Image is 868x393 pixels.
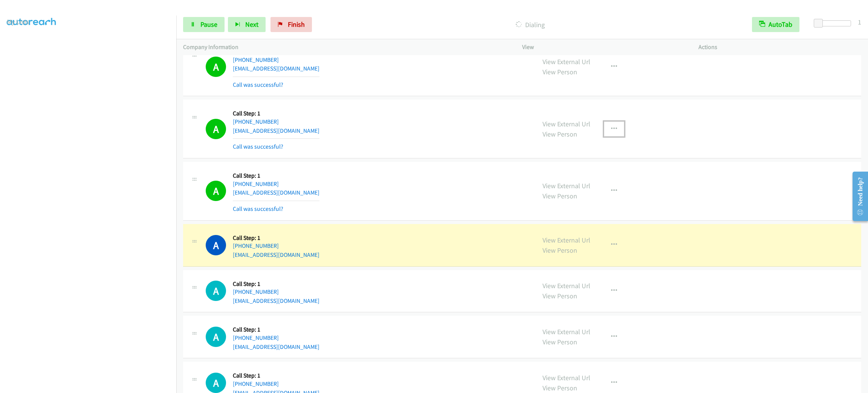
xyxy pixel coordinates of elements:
[206,181,226,201] h1: A
[228,17,266,32] button: Next
[542,281,590,290] a: View External Url
[233,251,319,258] a: [EMAIL_ADDRESS][DOMAIN_NAME]
[270,17,312,32] a: Finish
[542,120,590,128] a: View External Url
[542,292,577,300] a: View Person
[542,57,590,66] a: View External Url
[522,43,685,52] p: View
[233,180,279,187] a: [PHONE_NUMBER]
[752,17,799,32] button: AutoTab
[233,334,279,341] a: [PHONE_NUMBER]
[206,235,226,255] h1: A
[542,373,590,382] a: View External Url
[322,20,738,30] p: Dialing
[233,81,283,88] a: Call was successful?
[233,56,279,63] a: [PHONE_NUMBER]
[288,20,305,29] span: Finish
[206,281,226,301] div: The call is yet to be attempted
[233,127,319,134] a: [EMAIL_ADDRESS][DOMAIN_NAME]
[233,297,319,304] a: [EMAIL_ADDRESS][DOMAIN_NAME]
[233,205,283,212] a: Call was successful?
[233,65,319,72] a: [EMAIL_ADDRESS][DOMAIN_NAME]
[7,34,176,392] iframe: To enrich screen reader interactions, please activate Accessibility in Grammarly extension settings
[698,43,861,52] p: Actions
[206,373,226,393] h1: A
[233,288,279,295] a: [PHONE_NUMBER]
[233,110,319,117] h5: Call Step: 1
[542,130,577,138] a: View Person
[233,172,319,180] h5: Call Step: 1
[233,280,319,288] h5: Call Step: 1
[206,327,226,347] h1: A
[542,338,577,346] a: View Person
[233,242,279,249] a: [PHONE_NUMBER]
[233,380,279,387] a: [PHONE_NUMBER]
[233,372,319,379] h5: Call Step: 1
[233,118,279,125] a: [PHONE_NUMBER]
[183,17,225,32] a: Pause
[846,166,868,226] iframe: Resource Center
[542,246,577,255] a: View Person
[233,326,319,333] h5: Call Step: 1
[233,143,283,150] a: Call was successful?
[233,343,319,350] a: [EMAIL_ADDRESS][DOMAIN_NAME]
[206,57,226,77] h1: A
[200,20,217,29] span: Pause
[542,384,577,392] a: View Person
[233,234,319,242] h5: Call Step: 1
[542,68,577,76] a: View Person
[245,20,258,29] span: Next
[542,327,590,336] a: View External Url
[206,119,226,139] h1: A
[206,281,226,301] h1: A
[233,189,319,196] a: [EMAIL_ADDRESS][DOMAIN_NAME]
[542,236,590,244] a: View External Url
[542,181,590,190] a: View External Url
[206,373,226,393] div: The call is yet to be attempted
[858,17,861,27] div: 1
[7,17,29,26] a: My Lists
[183,43,509,52] p: Company Information
[542,192,577,200] a: View Person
